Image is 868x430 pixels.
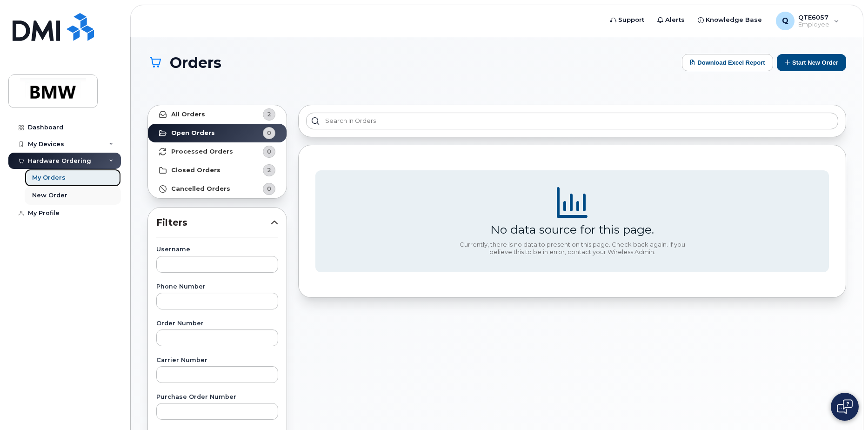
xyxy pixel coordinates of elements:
[156,216,271,229] span: Filters
[148,105,287,124] a: All Orders2
[156,247,278,253] label: Username
[156,284,278,290] label: Phone Number
[267,128,271,137] span: 0
[171,148,233,155] strong: Processed Orders
[267,147,271,156] span: 0
[682,54,773,71] button: Download Excel Report
[777,54,846,71] button: Start New Order
[490,222,654,236] div: No data source for this page.
[306,113,838,129] input: Search in orders
[148,142,287,161] a: Processed Orders0
[148,124,287,142] a: Open Orders0
[156,357,278,363] label: Carrier Number
[837,399,853,414] img: Open chat
[171,167,220,174] strong: Closed Orders
[148,161,287,180] a: Closed Orders2
[171,111,205,118] strong: All Orders
[156,321,278,327] label: Order Number
[267,184,271,193] span: 0
[156,394,278,400] label: Purchase Order Number
[171,129,215,137] strong: Open Orders
[267,166,271,175] span: 2
[171,185,230,193] strong: Cancelled Orders
[267,110,271,119] span: 2
[456,241,688,255] div: Currently, there is no data to present on this page. Check back again. If you believe this to be ...
[148,180,287,198] a: Cancelled Orders0
[170,54,221,71] span: Orders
